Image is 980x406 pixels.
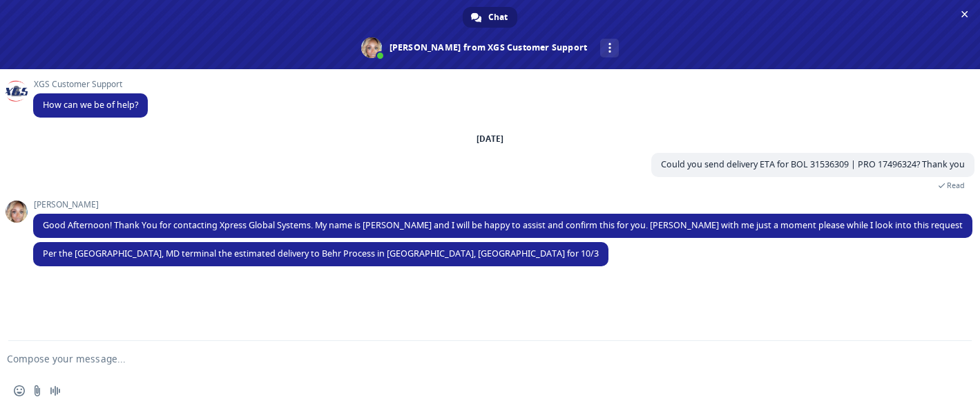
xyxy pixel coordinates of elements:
[33,80,148,89] span: XGS Customer Support
[43,248,599,259] span: Per the [GEOGRAPHIC_DATA], MD terminal the estimated delivery to Behr Process in [GEOGRAPHIC_DATA...
[7,353,929,365] textarea: Compose your message...
[50,385,61,396] span: Audio message
[463,7,517,28] div: Chat
[947,181,965,190] span: Read
[488,7,508,28] span: Chat
[32,385,43,396] span: Send a file
[957,7,972,21] span: Close chat
[14,385,25,396] span: Insert an emoji
[477,135,503,143] div: [DATE]
[661,158,965,170] span: Could you send delivery ETA for BOL 31536309 | PRO 17496324? Thank you
[43,219,963,231] span: Good Afternoon! Thank You for contacting Xpress Global Systems. My name is [PERSON_NAME] and I wi...
[43,99,138,111] span: How can we be of help?
[33,200,972,210] span: [PERSON_NAME]
[600,39,619,57] div: More channels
